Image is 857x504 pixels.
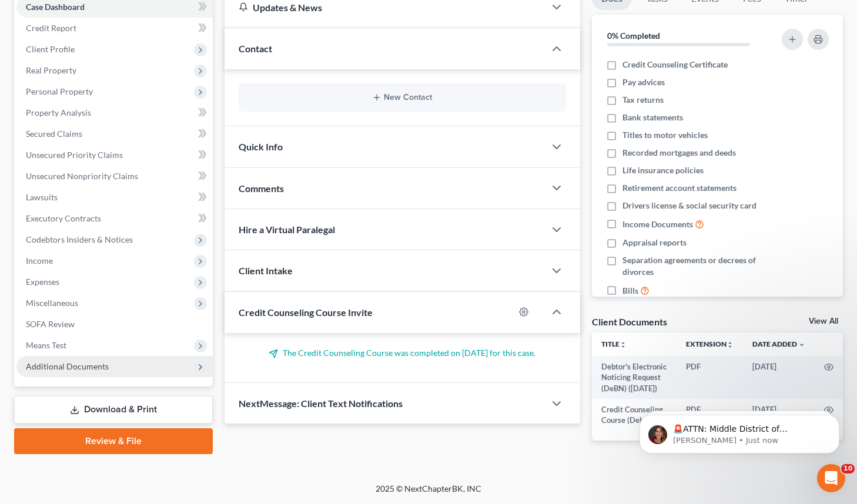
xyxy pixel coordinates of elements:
a: Lawsuits [16,187,213,208]
a: Review & File [14,428,213,454]
td: Debtor's Electronic Noticing Request (DeBN) ([DATE]) [592,356,677,399]
td: PDF [677,356,743,399]
div: Client Documents [592,315,667,328]
span: Additional Documents [26,361,109,371]
span: Client Intake [239,265,293,276]
a: Unsecured Nonpriority Claims [16,166,213,187]
strong: 0% Completed [607,31,660,41]
button: New Contact [248,93,557,102]
span: Means Test [26,340,66,350]
a: Extensionunfold_more [686,340,734,348]
span: Life insurance policies [622,164,704,176]
span: Codebtors Insiders & Notices [26,234,133,244]
span: Bills [622,285,638,297]
iframe: Intercom live chat [817,464,845,492]
span: Bank statements [622,112,683,123]
span: Separation agreements or decrees of divorces [622,254,770,278]
i: unfold_more [727,341,734,348]
span: Hire a Virtual Paralegal [239,224,335,235]
span: Unsecured Priority Claims [26,150,123,160]
span: Appraisal reports [622,237,687,248]
span: Expenses [26,277,59,287]
a: Unsecured Priority Claims [16,145,213,166]
a: Titleunfold_more [601,340,627,348]
a: Date Added expand_more [752,340,805,348]
span: Tax returns [622,94,664,106]
a: Secured Claims [16,123,213,145]
i: unfold_more [620,341,627,348]
span: NextMessage: Client Text Notifications [239,398,403,409]
span: Income Documents [622,219,693,230]
span: 10 [841,464,855,473]
span: Recorded mortgages and deeds [622,147,736,159]
span: Credit Counseling Certificate [622,59,728,70]
div: 2025 © NextChapterBK, INC [93,483,764,504]
span: Credit Counseling Course Invite [239,307,373,318]
span: Client Profile [26,44,75,54]
td: Credit Counseling Course (Debtor) [592,399,677,431]
span: Secured Claims [26,129,82,139]
a: Property Analysis [16,102,213,123]
a: View All [809,317,838,325]
span: Executory Contracts [26,213,101,223]
i: expand_more [798,341,805,348]
span: Drivers license & social security card [622,200,756,211]
td: [DATE] [743,356,815,399]
a: Credit Report [16,18,213,39]
span: Real Property [26,65,76,75]
span: Titles to motor vehicles [622,129,708,141]
span: Contact [239,43,272,54]
span: Property Analysis [26,107,91,117]
span: SOFA Review [26,319,75,329]
a: SOFA Review [16,314,213,335]
a: Executory Contracts [16,208,213,229]
span: Miscellaneous [26,298,78,308]
div: Updates & News [239,1,531,14]
span: Unsecured Nonpriority Claims [26,171,138,181]
span: Pay advices [622,76,665,88]
a: Download & Print [14,396,213,424]
iframe: Intercom notifications message [622,390,857,472]
span: Lawsuits [26,192,58,202]
span: Income [26,256,53,266]
span: Credit Report [26,23,76,33]
span: Case Dashboard [26,2,85,12]
span: Comments [239,183,284,194]
span: Quick Info [239,141,283,152]
span: Personal Property [26,86,93,96]
span: Retirement account statements [622,182,737,194]
p: The Credit Counseling Course was completed on [DATE] for this case. [239,347,567,359]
